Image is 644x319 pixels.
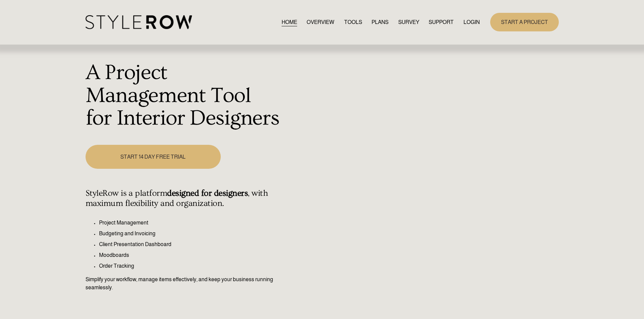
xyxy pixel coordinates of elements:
p: Simplify your workflow, manage items effectively, and keep your business running seamlessly. [86,275,281,292]
a: START A PROJECT [490,13,559,31]
a: OVERVIEW [307,18,334,27]
span: SUPPORT [429,18,454,26]
p: Budgeting and Invoicing [99,230,281,238]
p: Order Tracking [99,262,281,270]
a: SURVEY [398,18,419,27]
a: PLANS [372,18,388,27]
p: Client Presentation Dashboard [99,240,281,248]
h4: StyleRow is a platform , with maximum flexibility and organization. [86,188,281,209]
p: Project Management [99,219,281,227]
a: folder dropdown [429,18,454,27]
strong: designed for designers [167,188,248,198]
p: Moodboards [99,251,281,259]
a: LOGIN [463,18,480,27]
a: TOOLS [344,18,362,27]
a: START 14 DAY FREE TRIAL [86,145,221,169]
img: StyleRow [86,15,192,29]
h1: A Project Management Tool for Interior Designers [86,61,281,130]
a: HOME [282,18,297,27]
